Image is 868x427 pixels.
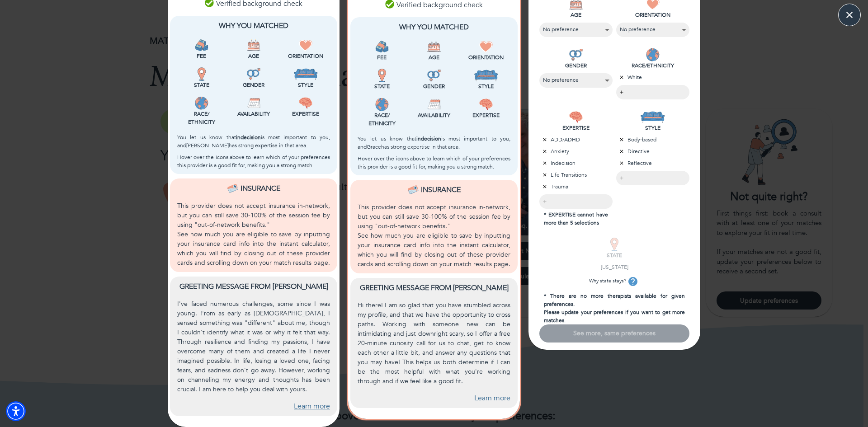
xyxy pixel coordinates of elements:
img: State [195,67,208,81]
p: Insurance [421,184,461,195]
p: See how much you are eligible to save by inputting your insurance card info into the instant calc... [358,231,510,269]
p: ORIENTATION [616,11,689,19]
img: Expertise [299,96,312,110]
p: Hover over the icons above to learn which of your preferences this provider is a good fit for, ma... [177,153,330,169]
b: indecision [416,135,441,142]
button: tooltip [626,275,640,288]
p: STYLE [616,124,689,132]
p: You let us know that is most important to you, and [PERSON_NAME] has strong expertise in that area. [177,133,330,150]
p: Why state stays? [578,275,651,288]
img: Race/<br />Ethnicity [375,98,389,111]
p: Hi there! I am so glad that you have stumbled across my profile, and that we have the opportunity... [358,300,510,386]
p: Age [410,53,458,61]
p: GENDER [539,61,613,70]
p: This provider does not accept insurance in-network, but you can still save 30-100% of the session... [177,201,330,230]
p: Orientation [462,53,510,61]
img: STATE [608,238,621,251]
p: Age [229,52,278,60]
p: White [616,73,689,81]
p: RACE/ETHNICITY [616,61,689,70]
img: Style [474,69,499,82]
a: Learn more [474,393,510,404]
img: Expertise [479,98,493,111]
p: Insurance [241,183,280,194]
p: Expertise [282,110,330,118]
p: Body-based [616,136,689,144]
p: Gender [229,81,278,89]
p: Why You Matched [358,22,510,33]
img: GENDER [569,48,583,61]
p: Race/ Ethnicity [177,110,226,126]
p: Expertise [462,111,510,119]
img: Orientation [479,40,493,53]
p: Directive [616,147,689,155]
p: AGE [539,11,613,19]
p: State [358,82,406,90]
p: Greeting message from [PERSON_NAME] [358,282,510,293]
p: Style [282,81,330,89]
a: Learn more [294,401,330,412]
p: You let us know that is most important to you, and Grace has strong expertise in that area. [358,135,510,151]
p: Life Transitions [539,171,613,179]
img: Fee [195,38,208,52]
div: Accessibility Menu [6,401,26,421]
img: RACE/ETHNICITY [646,48,660,61]
p: Reflective [616,159,689,167]
p: State [177,81,226,89]
p: I've faced numerous challenges, some since I was young. From as early as [DEMOGRAPHIC_DATA], I se... [177,299,330,394]
p: Gender [410,82,458,90]
img: Gender [247,67,260,81]
p: * There are no more therapists available for given preferences. Please update your preferences if... [539,292,689,324]
p: Hover over the icons above to learn which of your preferences this provider is a good fit for, ma... [358,155,510,171]
div: This provider is licensed to work in your state. [358,69,406,90]
p: Race/ Ethnicity [358,111,406,127]
div: This provider is licensed to work in your state. [177,67,226,89]
p: See how much you are eligible to save by inputting your insurance card info into the instant calc... [177,230,330,267]
img: EXPERTISE [569,110,583,124]
p: EXPERTISE [539,124,613,132]
p: Anxiety [539,147,613,155]
img: Fee [375,40,389,53]
p: Fee [358,53,406,61]
p: * EXPERTISE cannot have more than 5 selections [539,209,613,227]
img: Availability [247,96,260,110]
img: Style [293,67,318,81]
p: Style [462,82,510,90]
p: Availability [410,111,458,119]
p: This provider does not accept insurance in-network, but you can still save 30-100% of the session... [358,202,510,231]
p: Trauma [539,183,613,191]
p: [US_STATE] [578,263,651,271]
p: STATE [578,251,651,259]
p: Greeting message from [PERSON_NAME] [177,281,330,292]
img: Race/<br />Ethnicity [195,96,208,110]
img: Orientation [299,38,312,52]
b: indecision [236,134,261,141]
p: Orientation [282,52,330,60]
p: Availability [229,110,278,118]
p: ADD/ADHD [539,136,613,144]
img: State [375,69,389,82]
img: Age [427,40,441,53]
p: Indecision [539,159,613,167]
p: Why You Matched [177,20,330,31]
img: Gender [427,69,441,82]
p: Fee [177,52,226,60]
img: STYLE [640,110,665,124]
img: Availability [427,98,441,111]
img: Age [247,38,260,52]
